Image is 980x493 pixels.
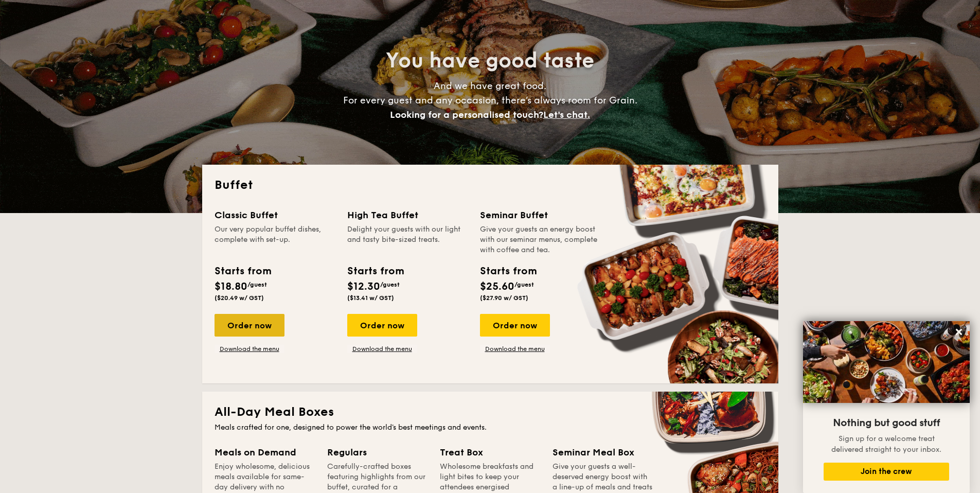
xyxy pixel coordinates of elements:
[480,280,514,293] span: $25.60
[347,314,417,337] div: Order now
[803,321,970,403] img: DSC07876-Edit02-Large.jpeg
[347,263,403,279] div: Starts from
[347,224,468,255] div: Delight your guests with our light and tasty bite-sized treats.
[440,445,540,460] div: Treat Box
[215,208,335,222] div: Classic Buffet
[514,281,534,288] span: /guest
[215,345,284,353] a: Download the menu
[480,294,528,302] span: ($27.90 w/ GST)
[831,434,941,454] span: Sign up for a welcome treat delivered straight to your inbox.
[480,345,550,353] a: Download the menu
[215,177,766,193] h2: Buffet
[215,314,284,337] div: Order now
[380,281,400,288] span: /guest
[951,324,967,340] button: Close
[347,208,468,222] div: High Tea Buffet
[824,463,949,481] button: Join the crew
[543,109,590,120] span: Let's chat.
[480,263,536,279] div: Starts from
[327,445,427,460] div: Regulars
[215,294,264,302] span: ($20.49 w/ GST)
[215,263,271,279] div: Starts from
[347,280,380,293] span: $12.30
[347,294,394,302] span: ($13.41 w/ GST)
[215,280,247,293] span: $18.80
[347,345,417,353] a: Download the menu
[386,48,594,73] span: You have good taste
[215,224,335,255] div: Our very popular buffet dishes, complete with set-up.
[215,422,766,433] div: Meals crafted for one, designed to power the world's best meetings and events.
[833,417,940,429] span: Nothing but good stuff
[480,208,600,222] div: Seminar Buffet
[215,404,766,420] h2: All-Day Meal Boxes
[247,281,267,288] span: /guest
[553,445,653,460] div: Seminar Meal Box
[390,109,543,120] span: Looking for a personalised touch?
[343,80,637,120] span: And we have great food. For every guest and any occasion, there’s always room for Grain.
[480,314,550,337] div: Order now
[480,224,600,255] div: Give your guests an energy boost with our seminar menus, complete with coffee and tea.
[215,445,315,460] div: Meals on Demand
